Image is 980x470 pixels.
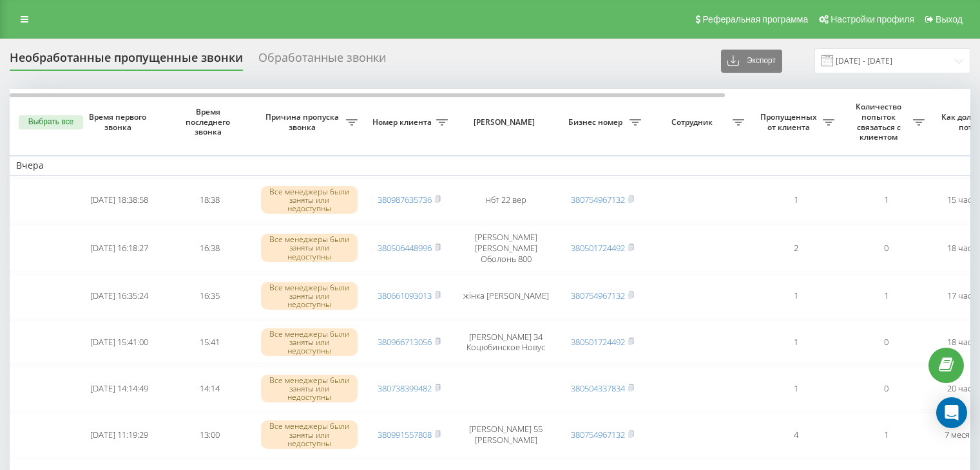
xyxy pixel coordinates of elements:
[164,321,255,364] td: 15:41
[84,112,154,132] span: Время первого звонка
[261,282,358,310] div: Все менеджеры были заняты или недоступны
[74,225,164,272] td: [DATE] 16:18:27
[757,112,823,132] span: Пропущенных от клиента
[74,274,164,318] td: [DATE] 16:35:24
[654,117,733,127] span: Сотрудник
[751,178,841,222] td: 1
[571,290,625,301] a: 380754967132
[841,366,931,410] td: 0
[378,382,432,394] a: 380738399482
[164,366,255,410] td: 14:14
[571,336,625,348] a: 380501724492
[261,328,358,357] div: Все менеджеры были заняты или недоступны
[564,117,629,127] span: Бизнес номер
[74,366,164,410] td: [DATE] 14:14:49
[378,242,432,254] a: 380506448996
[571,194,625,205] a: 380754967132
[751,321,841,364] td: 1
[378,290,432,301] a: 380661093013
[751,366,841,410] td: 1
[841,178,931,222] td: 1
[74,413,164,456] td: [DATE] 11:19:29
[261,234,358,262] div: Все менеджеры были заняты или недоступны
[751,274,841,318] td: 1
[454,321,557,364] td: [PERSON_NAME] 34 Коцюбинское Новус
[841,274,931,318] td: 1
[751,225,841,272] td: 2
[19,115,83,129] button: Выбрать все
[164,225,255,272] td: 16:38
[261,112,346,132] span: Причина пропуска звонка
[571,242,625,254] a: 380501724492
[721,50,782,73] button: Экспорт
[936,397,967,428] div: Open Intercom Messenger
[465,117,546,127] span: [PERSON_NAME]
[378,429,432,440] a: 380991557808
[936,14,963,24] span: Выход
[175,107,244,137] span: Время последнего звонка
[841,413,931,456] td: 1
[454,225,557,272] td: [PERSON_NAME] [PERSON_NAME] Оболонь 800
[74,321,164,364] td: [DATE] 15:41:00
[454,178,557,222] td: нбт 22 вер
[847,102,913,142] span: Количество попыток связаться с клиентом
[571,382,625,394] a: 380504337834
[454,274,557,318] td: жінка [PERSON_NAME]
[10,51,243,71] div: Необработанные пропущенные звонки
[378,194,432,205] a: 380987635736
[258,51,386,71] div: Обработанные звонки
[261,186,358,214] div: Все менеджеры были заняты или недоступны
[702,14,808,24] span: Реферальная программа
[261,375,358,403] div: Все менеджеры были заняты или недоступны
[841,225,931,272] td: 0
[164,274,255,318] td: 16:35
[454,413,557,456] td: [PERSON_NAME] 55 [PERSON_NAME]
[261,420,358,449] div: Все менеджеры были заняты или недоступны
[164,178,255,222] td: 18:38
[74,178,164,222] td: [DATE] 18:38:58
[370,117,436,127] span: Номер клиента
[571,429,625,440] a: 380754967132
[751,413,841,456] td: 4
[164,413,255,456] td: 13:00
[831,14,914,24] span: Настройки профиля
[378,336,432,348] a: 380966713056
[841,321,931,364] td: 0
